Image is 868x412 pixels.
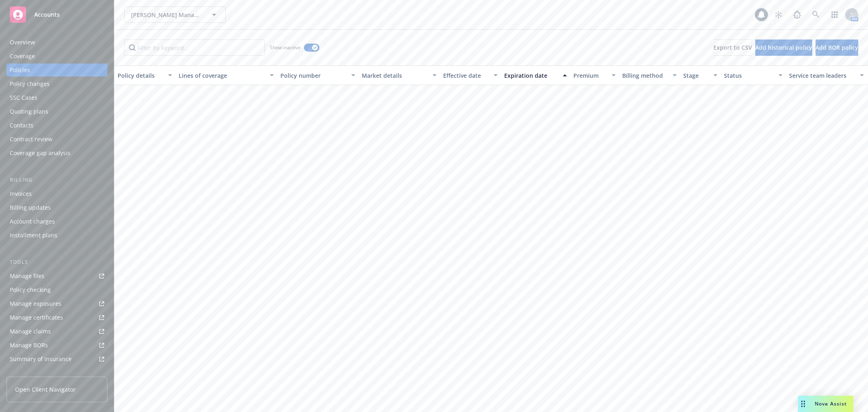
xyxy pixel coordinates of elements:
[755,44,812,51] span: Add historical policy
[501,66,570,85] button: Expiration date
[683,71,708,80] div: Stage
[7,297,107,310] a: Manage exposures
[789,71,855,80] div: Service team leaders
[362,71,428,80] div: Market details
[786,66,867,85] button: Service team leaders
[680,66,721,85] button: Stage
[713,44,752,51] span: Export to CSV
[118,71,163,80] div: Policy details
[826,7,843,23] a: Switch app
[7,229,107,242] a: Installment plans
[124,39,265,56] input: Filter by keyword...
[7,270,107,283] a: Manage files
[7,176,107,184] div: Billing
[816,39,858,56] button: Add BOR policy
[7,339,107,352] a: Manage BORs
[713,39,752,56] button: Export to CSV
[34,11,60,18] span: Accounts
[10,119,33,132] div: Contacts
[443,71,489,80] div: Effective date
[7,325,107,338] a: Manage claims
[7,215,107,228] a: Account charges
[359,66,440,85] button: Market details
[619,66,680,85] button: Billing method
[131,11,201,19] span: [PERSON_NAME] Management Company
[570,66,619,85] button: Premium
[10,353,72,366] div: Summary of insurance
[7,187,107,200] a: Invoices
[10,297,61,310] div: Manage exposures
[10,147,70,160] div: Coverage gap analysis
[10,77,50,90] div: Policy changes
[7,147,107,160] a: Coverage gap analysis
[179,71,265,80] div: Lines of coverage
[798,396,853,412] button: Nova Assist
[721,66,786,85] button: Status
[10,36,35,49] div: Overview
[10,105,48,118] div: Quoting plans
[10,187,32,200] div: Invoices
[10,229,57,242] div: Installment plans
[573,71,607,80] div: Premium
[440,66,501,85] button: Effective date
[10,91,37,104] div: SSC Cases
[10,201,51,214] div: Billing updates
[10,283,51,296] div: Policy checking
[724,71,774,80] div: Status
[15,385,76,394] span: Open Client Navigator
[10,133,52,146] div: Contract review
[7,64,107,77] a: Policies
[10,325,51,338] div: Manage claims
[7,353,107,366] a: Summary of insurance
[270,44,301,51] span: Show inactive
[10,270,44,283] div: Manage files
[10,215,55,228] div: Account charges
[7,77,107,90] a: Policy changes
[7,3,107,26] a: Accounts
[7,311,107,324] a: Manage certificates
[798,396,808,412] div: Drag to move
[789,7,805,23] a: Report a Bug
[7,258,107,266] div: Tools
[755,39,812,56] button: Add historical policy
[7,119,107,132] a: Contacts
[7,36,107,49] a: Overview
[10,311,63,324] div: Manage certificates
[10,339,48,352] div: Manage BORs
[7,105,107,118] a: Quoting plans
[7,201,107,214] a: Billing updates
[770,7,787,23] a: Stop snowing
[504,71,558,80] div: Expiration date
[7,283,107,296] a: Policy checking
[10,64,30,77] div: Policies
[815,400,847,407] span: Nova Assist
[622,71,668,80] div: Billing method
[808,7,824,23] a: Search
[7,50,107,63] a: Coverage
[280,71,346,80] div: Policy number
[816,44,858,51] span: Add BOR policy
[7,91,107,104] a: SSC Cases
[277,66,359,85] button: Policy number
[7,133,107,146] a: Contract review
[10,50,35,63] div: Coverage
[175,66,277,85] button: Lines of coverage
[124,7,226,23] button: [PERSON_NAME] Management Company
[114,66,175,85] button: Policy details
